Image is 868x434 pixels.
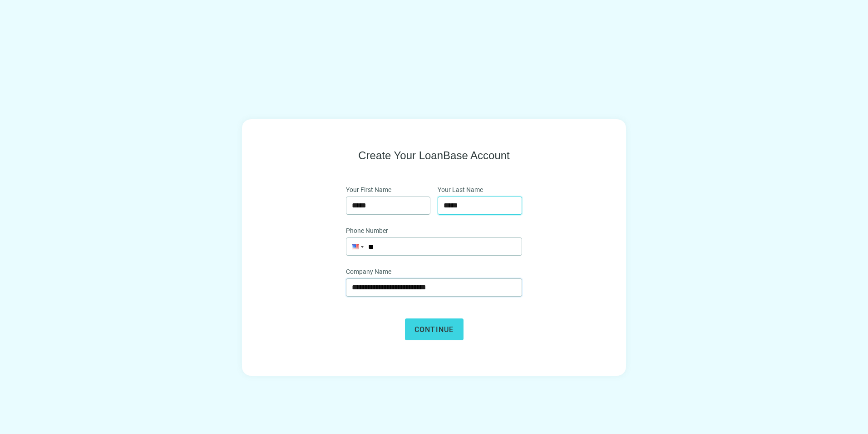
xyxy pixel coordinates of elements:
[405,318,464,340] button: Continue
[358,148,510,163] span: Create Your LoanBase Account
[346,238,364,255] div: United States: + 1
[414,325,454,334] span: Continue
[346,226,394,236] label: Phone Number
[346,267,397,277] label: Company Name
[438,185,489,195] label: Your Last Name
[346,185,397,195] label: Your First Name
